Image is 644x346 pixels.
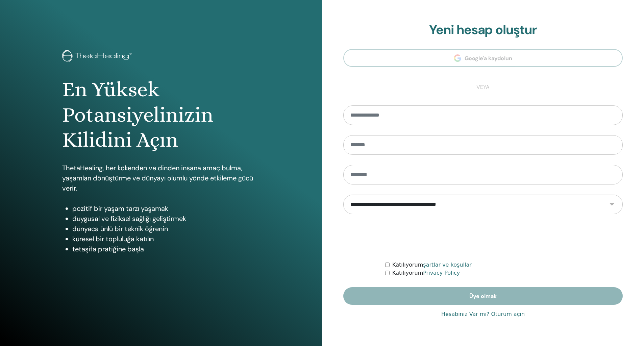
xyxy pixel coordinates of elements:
label: Katılıyorum [392,269,460,277]
iframe: reCAPTCHA [432,224,535,251]
li: tetaşifa pratiğine başla [72,244,260,254]
li: dünyaca ünlü bir teknik öğrenin [72,224,260,234]
span: veya [473,83,493,91]
a: Hesabınız Var mı? Oturum açın [441,310,525,318]
label: Katılıyorum [392,261,472,269]
h1: En Yüksek Potansiyelinizin Kilidini Açın [62,77,260,152]
li: küresel bir topluluğa katılın [72,234,260,244]
li: pozitif bir yaşam tarzı yaşamak [72,203,260,214]
a: şartlar ve koşullar [423,262,472,268]
h2: Yeni hesap oluştur [343,22,623,38]
li: duygusal ve fiziksel sağlığı geliştirmek [72,214,260,224]
p: ThetaHealing, her kökenden ve dinden insana amaç bulma, yaşamları dönüştürme ve dünyayı olumlu yö... [62,163,260,193]
a: Privacy Policy [423,270,460,276]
